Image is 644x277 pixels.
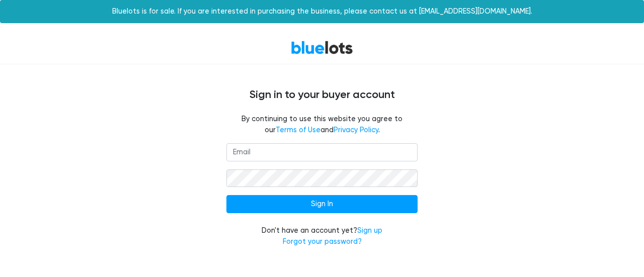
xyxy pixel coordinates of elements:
[226,143,418,161] input: Email
[276,126,320,134] a: Terms of Use
[291,40,353,55] a: BlueLots
[226,114,418,135] fieldset: By continuing to use this website you agree to our and .
[20,88,624,102] h4: Sign in to your buyer account
[334,126,378,134] a: Privacy Policy
[226,195,418,213] input: Sign In
[226,225,418,247] div: Don't have an account yet?
[283,237,362,246] a: Forgot your password?
[357,226,382,235] a: Sign up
